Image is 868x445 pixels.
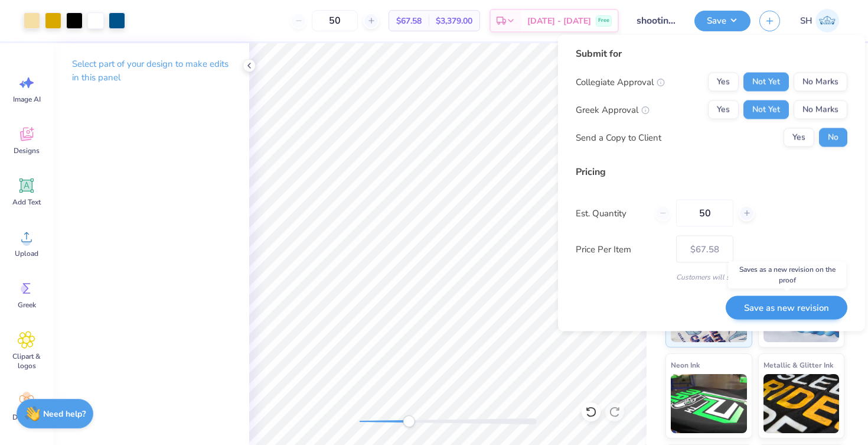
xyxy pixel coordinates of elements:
[576,131,661,144] div: Send a Copy to Client
[800,14,812,28] span: SH
[18,300,36,310] span: Greek
[43,408,86,420] strong: Need help?
[15,249,38,258] span: Upload
[795,9,844,33] a: SH
[794,73,847,92] button: No Marks
[13,95,41,104] span: Image AI
[743,100,789,119] button: Not Yet
[763,374,840,433] img: Metallic & Glitter Ink
[694,11,750,31] button: Save
[576,103,650,116] div: Greek Approval
[819,128,847,147] button: No
[763,359,833,371] span: Metallic & Glitter Ink
[527,15,591,27] span: [DATE] - [DATE]
[784,128,814,147] button: Yes
[576,272,847,282] div: Customers will see this price on HQ.
[728,261,846,288] div: Saves as a new revision on the proof
[312,10,358,31] input: – –
[12,412,41,422] span: Decorate
[726,295,847,320] button: Save as new revision
[576,242,667,256] label: Price Per Item
[14,146,40,155] span: Designs
[72,57,230,85] p: Select part of your design to make edits in this panel
[743,73,789,92] button: Not Yet
[576,206,646,220] label: Est. Quantity
[576,75,665,89] div: Collegiate Approval
[598,17,609,25] span: Free
[7,352,46,371] span: Clipart & logos
[436,15,472,27] span: $3,379.00
[576,165,847,179] div: Pricing
[676,200,733,227] input: – –
[671,374,747,433] img: Neon Ink
[628,9,686,33] input: Untitled Design
[403,415,415,427] div: Accessibility label
[815,9,839,33] img: Sofia Hristidis
[396,15,422,27] span: $67.58
[794,100,847,119] button: No Marks
[708,100,739,119] button: Yes
[12,197,41,207] span: Add Text
[576,47,847,61] div: Submit for
[708,73,739,92] button: Yes
[671,359,700,371] span: Neon Ink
